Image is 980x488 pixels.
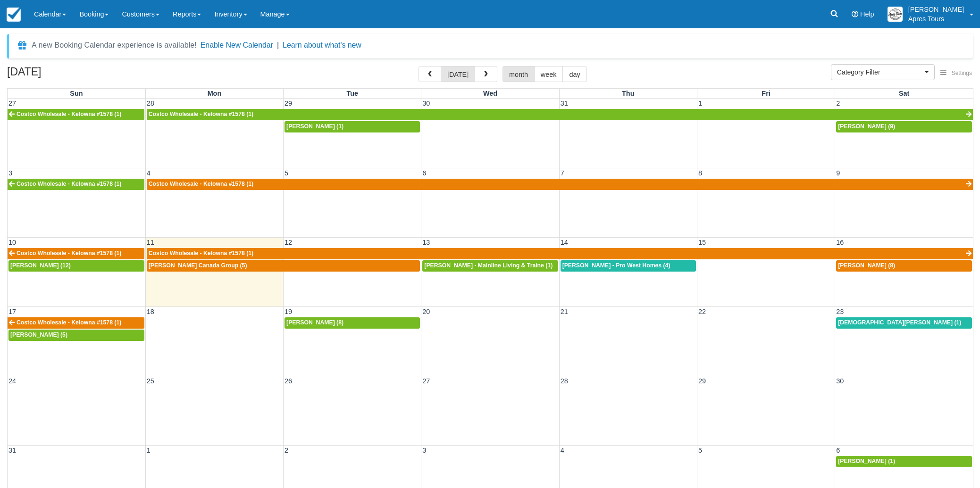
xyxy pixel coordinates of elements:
span: [PERSON_NAME] (8) [286,319,343,326]
span: 4 [146,169,151,177]
span: 26 [284,377,293,385]
span: 1 [697,99,703,107]
span: [PERSON_NAME] (5) [10,331,67,338]
span: 20 [421,308,431,315]
button: Enable New Calendar [201,41,273,50]
span: Costco Wholesale - Kelowna #1578 (1) [149,181,253,187]
span: 31 [560,99,569,107]
span: 14 [560,239,569,246]
span: Mon [208,90,222,97]
a: Costco Wholesale - Kelowna #1578 (1) [147,248,973,259]
img: A1 [888,7,903,22]
span: Fri [762,90,770,97]
span: Sat [899,90,909,97]
span: Category Filter [837,67,922,77]
a: [PERSON_NAME] (8) [836,260,972,272]
span: 11 [146,239,155,246]
a: [PERSON_NAME] (8) [285,317,420,329]
span: 21 [560,308,569,315]
span: 13 [421,239,431,246]
span: 27 [421,377,431,385]
span: 5 [284,169,289,177]
span: 25 [146,377,155,385]
span: 4 [560,447,565,454]
span: 28 [146,99,155,107]
button: Category Filter [831,64,935,80]
span: 2 [284,447,289,454]
span: 9 [835,169,841,177]
a: [PERSON_NAME] (1) [285,121,420,132]
a: Costco Wholesale - Kelowna #1578 (1) [8,179,144,190]
a: [PERSON_NAME] - Pro West Homes (4) [561,260,696,272]
span: Tue [346,90,358,97]
a: Learn about what's new [283,41,361,49]
span: 12 [284,239,293,246]
span: 27 [8,99,17,107]
span: 22 [697,308,707,315]
h2: [DATE] [7,66,126,83]
span: 8 [697,169,703,177]
a: Costco Wholesale - Kelowna #1578 (1) [147,179,973,190]
p: Apres Tours [908,14,964,24]
span: Thu [622,90,634,97]
button: day [562,66,586,82]
button: [DATE] [441,66,475,82]
span: 29 [284,99,293,107]
button: Settings [935,66,978,80]
div: A new Booking Calendar experience is available! [32,40,197,51]
a: [PERSON_NAME] (12) [8,260,144,272]
span: 7 [560,169,565,177]
span: 17 [8,308,17,315]
span: [PERSON_NAME] - Mainline Living & Traine (1) [424,262,553,269]
span: [PERSON_NAME] (12) [10,262,71,269]
a: [DEMOGRAPHIC_DATA][PERSON_NAME] (1) [836,317,972,329]
span: 15 [697,239,707,246]
span: [PERSON_NAME] Canada Group (5) [149,262,247,269]
span: 3 [421,447,427,454]
img: checkfront-main-nav-mini-logo.png [7,8,21,22]
span: Costco Wholesale - Kelowna #1578 (1) [149,250,253,256]
button: week [534,66,563,82]
a: Costco Wholesale - Kelowna #1578 (1) [147,109,973,120]
a: [PERSON_NAME] - Mainline Living & Traine (1) [422,260,558,272]
a: Costco Wholesale - Kelowna #1578 (1) [8,248,144,259]
a: [PERSON_NAME] (1) [836,456,972,467]
span: | [277,41,279,49]
span: 1 [146,447,151,454]
span: 2 [835,99,841,107]
span: 23 [835,308,845,315]
span: Help [860,10,874,18]
span: [PERSON_NAME] (9) [838,123,895,130]
a: [PERSON_NAME] (9) [836,121,972,132]
a: [PERSON_NAME] Canada Group (5) [147,260,420,272]
span: 5 [697,447,703,454]
span: Costco Wholesale - Kelowna #1578 (1) [17,319,121,326]
span: Costco Wholesale - Kelowna #1578 (1) [17,111,121,117]
span: [PERSON_NAME] (1) [838,458,895,464]
span: 10 [8,239,17,246]
span: 30 [835,377,845,385]
a: Costco Wholesale - Kelowna #1578 (1) [8,317,144,329]
span: 24 [8,377,17,385]
button: month [503,66,535,82]
a: Costco Wholesale - Kelowna #1578 (1) [8,109,144,120]
span: Costco Wholesale - Kelowna #1578 (1) [17,181,121,187]
span: 28 [560,377,569,385]
span: 16 [835,239,845,246]
span: 18 [146,308,155,315]
span: [PERSON_NAME] (1) [286,123,343,130]
span: 3 [8,169,13,177]
i: Help [852,11,858,17]
span: 30 [421,99,431,107]
span: Costco Wholesale - Kelowna #1578 (1) [17,250,121,256]
span: 6 [835,447,841,454]
span: Costco Wholesale - Kelowna #1578 (1) [149,111,253,117]
span: 19 [284,308,293,315]
span: 6 [421,169,427,177]
span: [PERSON_NAME] - Pro West Homes (4) [562,262,670,269]
span: Settings [952,70,972,76]
span: [DEMOGRAPHIC_DATA][PERSON_NAME] (1) [838,319,961,326]
span: 29 [697,377,707,385]
span: Wed [483,90,497,97]
span: [PERSON_NAME] (8) [838,262,895,269]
